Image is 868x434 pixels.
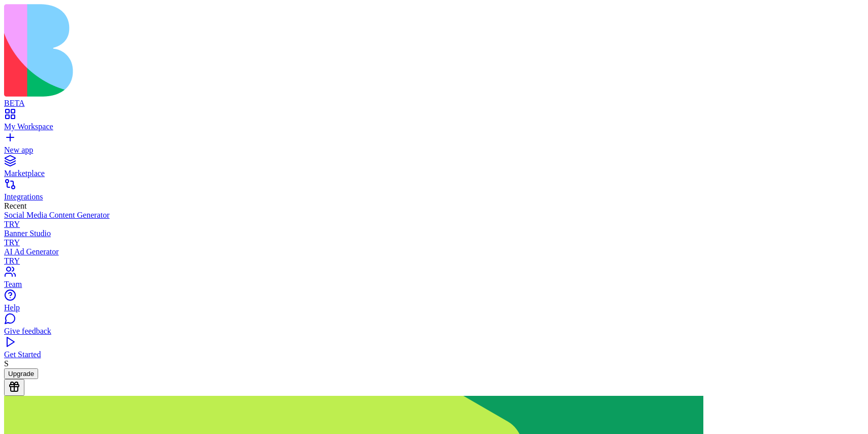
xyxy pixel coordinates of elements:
[4,341,864,359] a: Get Started
[4,247,864,266] a: AI Ad GeneratorTRY
[4,99,864,108] div: BETA
[4,220,864,229] div: TRY
[4,4,413,97] img: logo
[4,113,864,131] a: My Workspace
[4,122,864,131] div: My Workspace
[4,211,864,229] a: Social Media Content GeneratorTRY
[4,229,864,247] a: Banner StudioTRY
[4,271,864,289] a: Team
[4,256,864,266] div: TRY
[4,146,864,155] div: New app
[4,238,864,247] div: TRY
[4,294,864,312] a: Help
[4,327,864,336] div: Give feedback
[4,280,864,289] div: Team
[4,247,864,256] div: AI Ad Generator
[4,169,864,178] div: Marketplace
[4,303,864,312] div: Help
[4,136,864,155] a: New app
[4,211,864,220] div: Social Media Content Generator
[4,201,26,210] span: Recent
[4,183,864,201] a: Integrations
[4,368,38,379] button: Upgrade
[4,160,864,178] a: Marketplace
[4,317,864,336] a: Give feedback
[4,369,38,378] a: Upgrade
[4,192,864,201] div: Integrations
[4,90,864,108] a: BETA
[4,350,864,359] div: Get Started
[4,359,9,368] span: S
[4,229,864,238] div: Banner Studio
